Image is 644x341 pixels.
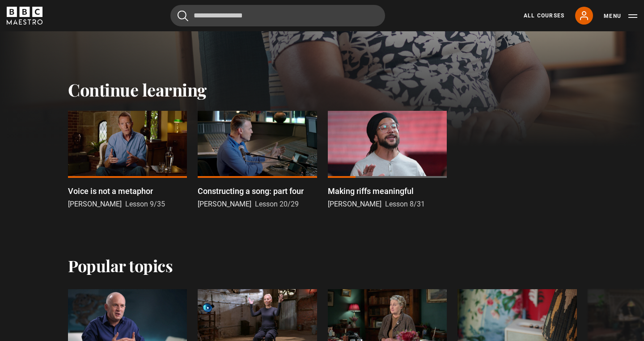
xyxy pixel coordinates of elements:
[604,12,637,21] button: Toggle navigation
[198,200,251,208] span: [PERSON_NAME]
[178,10,188,21] button: Submit the search query
[170,5,385,26] input: Search
[328,200,381,208] span: [PERSON_NAME]
[328,111,447,210] a: Making riffs meaningful [PERSON_NAME] Lesson 8/31
[524,12,564,20] a: All Courses
[125,200,165,208] span: Lesson 9/35
[198,111,317,210] a: Constructing a song: part four [PERSON_NAME] Lesson 20/29
[68,256,173,275] h2: Popular topics
[68,200,122,208] span: [PERSON_NAME]
[68,111,187,210] a: Voice is not a metaphor [PERSON_NAME] Lesson 9/35
[385,200,425,208] span: Lesson 8/31
[328,185,414,197] p: Making riffs meaningful
[198,185,304,197] p: Constructing a song: part four
[68,185,153,197] p: Voice is not a metaphor
[7,7,42,25] svg: BBC Maestro
[255,200,299,208] span: Lesson 20/29
[68,80,576,100] h2: Continue learning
